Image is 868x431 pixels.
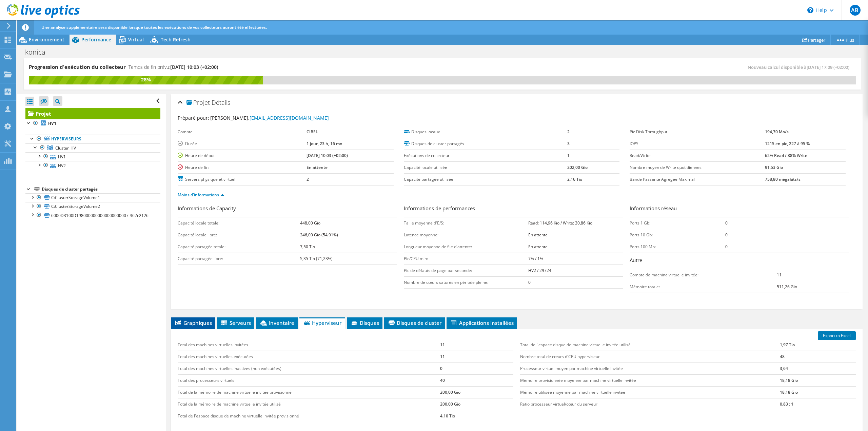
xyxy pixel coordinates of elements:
span: Applications installées [450,319,514,326]
label: Durée [178,140,306,147]
label: Pic Disk Throughput [630,129,765,135]
td: Ports 10 Gb: [630,229,725,241]
label: Disques locaux [404,129,568,135]
td: 1,97 Tio [780,339,856,351]
label: Nombre moyen de Write quotidiennes [630,164,765,171]
a: Hyperviseurs [25,135,160,143]
h3: Informations réseau [630,204,849,214]
a: HV1 [25,152,160,161]
td: Capacité locale libre: [178,229,300,241]
span: Disques de cluster [388,319,441,326]
td: Compte de machine virtuelle invitée: [630,269,776,281]
td: Mémoire utilisée moyenne par machine virtuelle invitée [520,386,780,398]
div: 28% [29,76,263,83]
b: 0 [725,232,728,238]
b: 0 [528,279,531,285]
b: 7,50 Tio [300,244,315,250]
td: 200,00 Gio [440,398,513,410]
label: Disques de cluster partagés [404,140,568,147]
td: Taille moyenne d'E/S: [404,217,529,229]
td: Capacité partagée libre: [178,253,300,265]
td: 11 [440,339,513,351]
td: Nombre total de cœurs d'CPU hyperviseur [520,351,780,363]
b: En attente [528,232,548,238]
td: Capacité partagée totale: [178,241,300,253]
td: Ports 100 Mb: [630,241,725,253]
span: Virtual [128,36,144,43]
b: 0 [725,244,728,250]
a: Partager [797,35,831,45]
b: 1215 en pic, 227 à 95 % [765,141,810,146]
td: Total de l'espace disque de machine virtuelle invitée provisionné [178,410,440,422]
label: Capacité locale utilisée [404,164,568,171]
label: Compte [178,129,306,135]
a: Plus [830,35,860,45]
label: Heure de début [178,152,306,159]
b: 62% Read / 38% Write [765,153,807,158]
b: HV1 [48,120,56,126]
b: 11 [777,272,782,278]
td: Ratio processeur virtuel/cœur du serveur [520,398,780,410]
svg: \n [807,7,813,13]
td: Longueur moyenne de file d'attente: [404,241,529,253]
td: Total de l'espace disque de machine virtuelle invitée utilisé [520,339,780,351]
b: 2,16 Tio [567,176,582,182]
div: Disques de cluster partagés [42,185,160,193]
td: 200,00 Gio [440,386,513,398]
label: Exécutions de collecteur [404,152,568,159]
td: Mémoire totale: [630,281,776,293]
td: Processeur virtuel moyen par machine virtuelle invitée [520,363,780,374]
span: [DATE] 17:09 (+02:00) [807,64,849,70]
label: Capacité partagée utilisée [404,176,568,183]
a: C:ClusterStorageVolume1 [25,193,160,202]
td: Total des machines virtuelles invitées [178,339,440,351]
a: HV2 [25,161,160,170]
span: AB [850,5,861,16]
b: En attente [307,164,328,170]
b: 3 [567,141,570,146]
span: Inventaire [259,319,294,326]
b: 91,53 Gio [765,164,783,170]
b: [DATE] 10:03 (+02:00) [307,153,348,158]
label: Bande Passante Agrégée Maximal [630,176,765,183]
td: 48 [780,351,856,363]
b: 1 [567,153,570,158]
h3: Informations de Capacity [178,204,397,214]
td: Capacité locale totale: [178,217,300,229]
span: [PERSON_NAME], [210,115,329,121]
td: Total des machines virtuelles exécutées [178,351,440,363]
td: 11 [440,351,513,363]
b: 5,35 Tio (71,23%) [300,256,333,261]
a: 6000D3100D1980000000000000000007-362c2126- [25,211,160,220]
span: Disques [351,319,379,326]
td: 0,83 : 1 [780,398,856,410]
b: 2 [567,129,570,135]
b: 448,00 Gio [300,220,320,226]
b: 246,00 Gio (54,91%) [300,232,338,238]
b: CIBEL [307,129,318,135]
td: Pic/CPU min: [404,253,529,265]
span: Détails [212,98,230,106]
td: 18,18 Gio [780,386,856,398]
span: Nouveau calcul disponible à [748,64,853,70]
b: En attente [528,244,548,250]
span: Environnement [29,36,64,43]
label: Préparé pour: [178,115,209,121]
h3: Informations de performances [404,204,623,214]
a: Moins d'informations [178,192,224,198]
a: C:ClusterStorageVolume2 [25,202,160,211]
label: IOPS [630,140,765,147]
h4: Temps de fin prévu: [129,63,218,71]
b: 511,26 Gio [777,284,797,290]
span: Hyperviseur [303,319,341,326]
label: Heure de fin [178,164,306,171]
span: Serveurs [220,319,251,326]
td: Mémoire provisionnée moyenne par machine virtuelle invitée [520,374,780,386]
b: 0 [725,220,728,226]
b: 1 jour, 23 h, 16 mn [307,141,342,146]
a: HV1 [25,119,160,128]
td: 18,18 Gio [780,374,856,386]
td: Total des machines virtuelles inactives (non exécutées) [178,363,440,374]
td: Pic de défauts de page par seconde: [404,265,529,276]
a: Export to Excel [818,331,856,340]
